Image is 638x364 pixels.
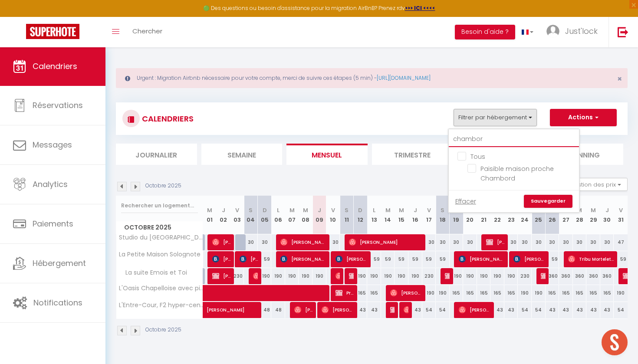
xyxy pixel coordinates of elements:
[427,206,431,214] abbr: V
[524,195,572,208] a: Sauvegarder
[285,196,299,234] th: 07
[345,206,349,214] abbr: S
[230,268,244,284] div: 230
[614,302,628,318] div: 54
[258,234,272,250] div: 30
[116,68,628,88] div: Urgent : Migration Airbnb nécessaire pour votre compte, merci de suivre ces étapes (5 min) -
[408,196,422,234] th: 16
[235,206,239,214] abbr: V
[586,302,600,318] div: 43
[118,285,204,292] span: L'Oasis Chapelloise avec piscine - 6 personnes
[201,144,283,165] li: Semaine
[422,268,436,284] div: 230
[145,182,181,190] p: Octobre 2025
[481,206,487,214] abbr: M
[448,128,580,213] div: Filtrer par hébergement
[145,326,181,334] p: Octobre 2025
[559,302,573,318] div: 43
[586,285,600,301] div: 165
[408,302,422,318] div: 43
[541,268,546,284] span: [PERSON_NAME] (261419)
[490,285,504,301] div: 165
[340,196,354,234] th: 11
[591,206,596,214] abbr: M
[600,285,614,301] div: 165
[349,234,423,250] span: [PERSON_NAME]
[617,73,622,84] span: ×
[450,268,464,284] div: 190
[367,302,381,318] div: 43
[294,302,313,318] span: [PERSON_NAME]
[477,196,491,234] th: 21
[532,302,546,318] div: 54
[559,285,573,301] div: 165
[373,206,375,214] abbr: L
[600,234,614,250] div: 30
[504,234,518,250] div: 30
[532,196,546,234] th: 25
[326,234,340,250] div: 30
[441,206,444,214] abbr: S
[614,234,628,250] div: 47
[354,196,368,234] th: 12
[586,234,600,250] div: 30
[312,196,326,234] th: 09
[312,268,326,284] div: 190
[463,268,477,284] div: 190
[559,234,573,250] div: 30
[546,25,559,38] img: ...
[116,144,197,165] li: Journalier
[495,206,500,214] abbr: M
[390,302,395,318] span: [PERSON_NAME]
[331,206,335,214] abbr: V
[436,196,450,234] th: 18
[532,234,546,250] div: 30
[118,234,204,241] span: Studio du [GEOGRAPHIC_DATA]
[504,268,518,284] div: 190
[436,285,450,301] div: 190
[318,206,321,214] abbr: J
[546,285,559,301] div: 165
[565,206,567,214] abbr: L
[513,251,546,267] span: [PERSON_NAME]
[546,251,559,267] div: 59
[385,206,391,214] abbr: M
[532,285,546,301] div: 190
[469,206,471,214] abbr: L
[459,302,491,318] span: [PERSON_NAME]
[463,285,477,301] div: 165
[477,268,491,284] div: 190
[367,251,381,267] div: 59
[381,268,395,284] div: 190
[614,196,628,234] th: 31
[116,221,203,234] span: Octobre 2025
[577,206,582,214] abbr: M
[132,26,162,36] span: Chercher
[289,206,295,214] abbr: M
[600,268,614,284] div: 360
[518,285,532,301] div: 190
[546,268,559,284] div: 360
[463,234,477,250] div: 30
[568,251,615,267] span: Tribu Mortelette
[619,206,623,214] abbr: V
[212,251,231,267] span: [PERSON_NAME] LE CLECH
[381,251,395,267] div: 59
[405,4,435,12] a: >>> ICI <<<<
[277,206,280,214] abbr: L
[477,285,491,301] div: 165
[395,196,408,234] th: 15
[540,17,608,47] a: ... Just'lock
[510,206,513,214] abbr: J
[518,196,532,234] th: 24
[490,196,504,234] th: 22
[207,206,212,214] abbr: M
[286,144,368,165] li: Mensuel
[203,302,217,318] a: [PERSON_NAME]
[586,268,600,284] div: 360
[121,198,198,213] input: Rechercher un logement...
[354,268,368,284] div: 190
[600,302,614,318] div: 43
[449,131,579,147] input: Rechercher un logement...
